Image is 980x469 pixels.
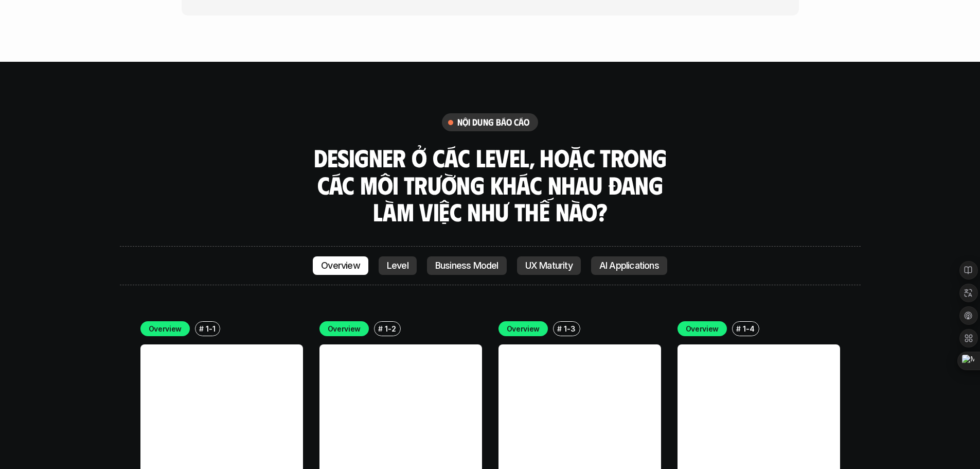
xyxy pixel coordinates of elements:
h6: # [378,325,383,333]
h6: nội dung báo cáo [457,116,530,128]
a: Overview [313,256,368,275]
h6: # [557,325,562,333]
p: Level [387,260,408,271]
p: Overview [149,323,182,334]
p: AI Applications [599,260,659,271]
p: UX Maturity [525,260,573,271]
p: Overview [321,260,360,271]
p: 1-3 [564,323,575,334]
p: 1-1 [206,323,215,334]
h6: # [199,325,204,333]
a: Level [379,256,417,275]
h6: # [736,325,741,333]
a: AI Applications [591,256,667,275]
p: 1-2 [385,323,396,334]
a: UX Maturity [517,256,581,275]
p: Business Model [435,260,498,271]
a: Business Model [427,256,507,275]
p: Overview [328,323,361,334]
p: 1-4 [743,323,754,334]
p: Overview [507,323,540,334]
h3: Designer ở các level, hoặc trong các môi trường khác nhau đang làm việc như thế nào? [310,144,670,225]
p: Overview [686,323,719,334]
